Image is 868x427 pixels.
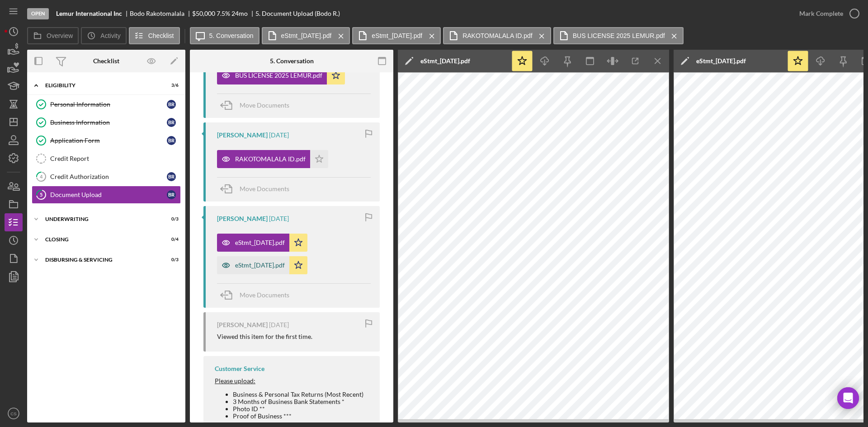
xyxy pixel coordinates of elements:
time: 2025-10-01 19:28 [269,131,289,139]
a: Personal InformationBR [32,95,181,113]
button: eStmt_[DATE].pdf [262,27,350,44]
a: Application FormBR [32,131,181,150]
div: [PERSON_NAME] [217,215,268,222]
a: Credit Report [32,150,181,168]
b: Lemur International Inc [56,10,122,17]
div: 7.5 % [217,10,230,17]
div: Personal Information [50,101,167,108]
text: CS [10,411,16,416]
div: B R [167,136,176,145]
button: Overview [27,27,79,44]
li: Proof of Business *** [233,413,371,420]
div: Open Intercom Messenger [837,387,859,409]
div: B R [167,100,176,109]
div: Closing [45,237,156,242]
a: 4Credit AuthorizationBR [32,168,181,186]
div: Checklist [93,57,119,65]
div: eStmt_[DATE].pdf [235,239,285,246]
tspan: 5 [40,192,42,197]
div: Open [27,8,49,19]
span: $50,000 [192,9,215,17]
tspan: 4 [40,174,43,179]
div: [PERSON_NAME] [217,131,268,139]
div: Disbursing & Servicing [45,257,156,263]
button: 5. Conversation [190,27,259,44]
li: Business & Personal Tax Returns (Most Recent) [233,391,371,398]
button: eStmt_[DATE].pdf [217,256,307,274]
div: BUS LICENSE 2025 LEMUR.pdf [235,72,322,79]
div: RAKOTOMALALA ID.pdf [235,155,306,163]
time: 2025-10-01 19:26 [269,321,289,328]
div: B R [167,118,176,127]
div: 0 / 3 [162,257,179,263]
button: CS [5,404,23,422]
button: Move Documents [217,284,298,306]
li: 3 Months of Business Bank Statements * [233,398,371,405]
time: 2025-10-01 19:27 [269,215,289,222]
div: eStmt_[DATE].pdf [696,57,746,65]
div: 0 / 4 [162,237,179,242]
div: Underwriting [45,216,156,222]
button: RAKOTOMALALA ID.pdf [217,150,328,168]
span: Move Documents [240,291,289,299]
div: eStmt_[DATE].pdf [420,57,470,65]
div: 24 mo [231,10,248,17]
button: eStmt_[DATE].pdf [352,27,441,44]
button: eStmt_[DATE].pdf [217,234,307,252]
a: Business InformationBR [32,113,181,131]
div: Eligibility [45,83,156,88]
div: 5. Conversation [270,57,314,65]
div: Application Form [50,137,167,144]
button: Activity [81,27,126,44]
div: 5. Document Upload (Bodo R.) [255,10,340,17]
div: 0 / 3 [162,216,179,222]
a: 5Document UploadBR [32,186,181,204]
label: RAKOTOMALALA ID.pdf [462,32,533,39]
div: Business Information [50,119,167,126]
button: Checklist [129,27,180,44]
label: eStmt_[DATE].pdf [372,32,422,39]
button: Move Documents [217,94,298,117]
div: Customer Service [215,365,264,372]
div: Credit Authorization [50,173,167,180]
label: BUS LICENSE 2025 LEMUR.pdf [573,32,665,39]
li: Photo ID ** [233,405,371,413]
button: Move Documents [217,178,298,200]
div: Credit Report [50,155,180,162]
label: 5. Conversation [209,32,254,39]
label: eStmt_[DATE].pdf [281,32,332,39]
div: B R [167,190,176,199]
div: Bodo Rakotomalala [130,10,192,17]
div: [PERSON_NAME] [217,321,268,328]
button: BUS LICENSE 2025 LEMUR.pdf [553,27,684,44]
span: Move Documents [240,185,289,192]
label: Activity [100,32,120,39]
button: RAKOTOMALALA ID.pdf [443,27,551,44]
div: Viewed this item for the first time. [217,333,312,340]
span: Please upload: [215,377,255,385]
span: Move Documents [240,101,289,109]
button: Mark Complete [790,5,863,23]
label: Overview [47,32,73,39]
div: B R [167,172,176,181]
div: Mark Complete [799,5,843,23]
button: BUS LICENSE 2025 LEMUR.pdf [217,66,345,84]
label: Checklist [148,32,174,39]
div: Document Upload [50,191,167,198]
div: eStmt_[DATE].pdf [235,262,285,269]
div: 3 / 6 [162,83,179,88]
